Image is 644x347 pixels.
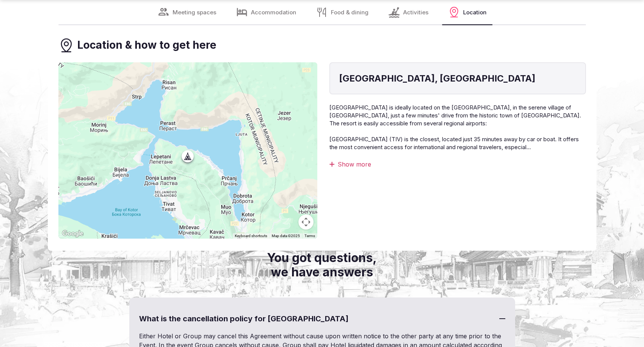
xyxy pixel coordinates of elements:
span: Food & dining [331,8,369,16]
span: Activities [403,8,428,16]
h4: [GEOGRAPHIC_DATA], [GEOGRAPHIC_DATA] [339,72,576,85]
h3: Location & how to get here [77,38,216,52]
span: Accommodation [251,8,296,16]
div: Show more [329,160,586,168]
span: [GEOGRAPHIC_DATA] is ideally located on the [GEOGRAPHIC_DATA], in the serene village of [GEOGRAPH... [329,104,581,127]
span: Location [463,8,486,16]
img: Google [60,229,85,239]
span: [GEOGRAPHIC_DATA] (TIV) is the closest, located just 35 minutes away by car or boat. It offers th... [329,136,579,151]
h2: You got questions, we have answers [58,251,586,280]
span: Meeting spaces [173,8,216,16]
button: Keyboard shortcuts [235,233,267,239]
button: Map camera controls [298,214,314,230]
span: Map data ©2025 [272,234,300,238]
a: Terms [304,234,315,238]
a: Open this area in Google Maps (opens a new window) [60,229,85,239]
h3: What is the cancellation policy for [GEOGRAPHIC_DATA] [130,298,514,339]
